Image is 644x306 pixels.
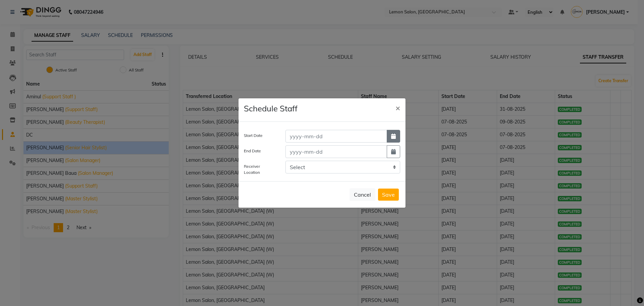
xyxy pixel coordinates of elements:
[378,189,399,201] button: Save
[390,98,406,117] button: Close
[285,130,387,143] input: yyyy-mm-dd
[244,104,298,113] h4: Schedule Staff
[244,133,263,139] label: Start Date
[285,145,387,158] input: yyyy-mm-dd
[244,163,275,175] label: Receiver Location
[350,188,375,201] button: Cancel
[244,148,261,154] label: End Date
[395,103,400,113] span: ×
